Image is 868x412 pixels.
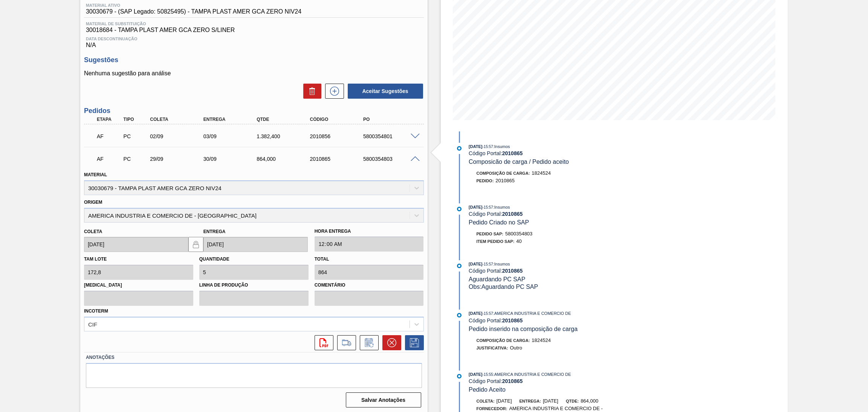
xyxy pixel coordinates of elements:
[469,311,482,316] span: [DATE]
[469,317,648,323] div: Código Portal:
[379,335,401,350] div: Cancelar pedido
[148,133,209,139] div: 02/09/2025
[84,237,188,252] input: dd/mm/yyyy
[532,170,551,176] span: 1824524
[315,280,424,291] label: Comentário
[477,338,530,343] span: Composição de Carga :
[361,156,422,162] div: 5800354803
[457,313,462,317] img: atual
[477,232,504,236] span: Pedido SAP:
[202,156,262,162] div: 30/09/2025
[505,231,532,237] span: 5800354803
[469,276,525,282] span: Aguardando PC SAP
[333,335,356,350] div: Ir para Composição de Carga
[84,70,424,77] p: Nenhuma sugestão para análise
[502,211,523,217] strong: 2010865
[122,133,150,139] div: Pedido de Compra
[469,372,482,377] span: [DATE]
[203,237,308,252] input: dd/mm/yyyy
[84,308,108,314] label: Incoterm
[202,117,262,122] div: Entrega
[84,107,424,115] h3: Pedidos
[86,27,422,34] span: 30018684 - TAMPA PLAST AMER GCA ZERO S/LINER
[477,399,495,403] span: Coleta:
[315,256,329,262] label: Total
[86,8,301,15] span: 30030679 - (SAP Legado: 50825495) - TAMPA PLAST AMER GCA ZERO NIV24
[148,117,209,122] div: Coleta
[477,179,494,183] span: Pedido :
[520,399,541,403] span: Entrega:
[356,335,379,350] div: Informar alteração no pedido
[497,398,512,404] span: [DATE]
[122,117,150,122] div: Tipo
[203,229,226,234] label: Entrega
[469,386,506,393] span: Pedido Aceito
[457,146,462,151] img: atual
[88,321,97,327] div: CIF
[483,262,493,266] span: - 15:57
[199,280,309,291] label: Linha de Produção
[483,205,493,209] span: - 15:57
[469,150,648,156] div: Código Portal:
[191,240,200,249] img: locked
[84,229,102,234] label: Coleta
[483,145,493,149] span: - 15:57
[469,262,482,266] span: [DATE]
[84,200,102,205] label: Origem
[469,219,529,226] span: Pedido Criado no SAP
[401,335,424,350] div: Salvar Pedido
[84,172,107,177] label: Material
[516,238,521,244] span: 40
[311,335,333,350] div: Abrir arquivo PDF
[86,352,422,363] label: Anotações
[86,37,422,41] span: Data Descontinuação
[469,284,538,290] span: Obs: Aguardando PC SAP
[469,205,482,209] span: [DATE]
[348,84,423,99] button: Aceitar Sugestões
[202,133,262,139] div: 03/09/2025
[502,150,523,156] strong: 2010865
[148,156,209,162] div: 29/09/2025
[97,156,122,162] p: AF
[477,239,515,244] span: Item pedido SAP:
[255,156,315,162] div: 864,000
[581,398,598,404] span: 864,000
[346,392,421,407] button: Salvar Anotações
[477,406,507,411] span: Fornecedor:
[532,337,551,343] span: 1824524
[469,144,482,149] span: [DATE]
[84,34,424,49] div: N/A
[469,326,578,332] span: Pedido inserido na composição de carga
[315,226,424,237] label: Hora Entrega
[361,117,422,122] div: PO
[308,117,369,122] div: Código
[95,117,124,122] div: Etapa
[502,317,523,323] strong: 2010865
[122,156,150,162] div: Pedido de Compra
[543,398,558,404] span: [DATE]
[502,268,523,274] strong: 2010865
[300,84,321,99] div: Excluir Sugestões
[495,178,515,183] span: 2010865
[95,128,124,145] div: Aguardando Faturamento
[86,21,422,26] span: Material de Substituição
[469,268,648,274] div: Código Portal:
[86,3,301,8] span: Material ativo
[188,237,203,252] button: locked
[493,262,510,266] span: : Insumos
[493,372,571,377] span: : AMERICA INDUSTRIA E COMERCIO DE
[308,156,369,162] div: 2010865
[469,159,569,165] span: Composicão de carga / Pedido aceito
[95,151,124,167] div: Aguardando Faturamento
[566,399,579,403] span: Qtde:
[199,256,229,262] label: Quantidade
[84,280,193,291] label: [MEDICAL_DATA]
[255,133,315,139] div: 1.382,400
[483,311,493,316] span: - 15:57
[493,205,510,209] span: : Insumos
[493,144,510,149] span: : Insumos
[502,378,523,384] strong: 2010865
[477,346,508,350] span: Justificativa:
[97,133,122,139] p: AF
[84,56,424,64] h3: Sugestões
